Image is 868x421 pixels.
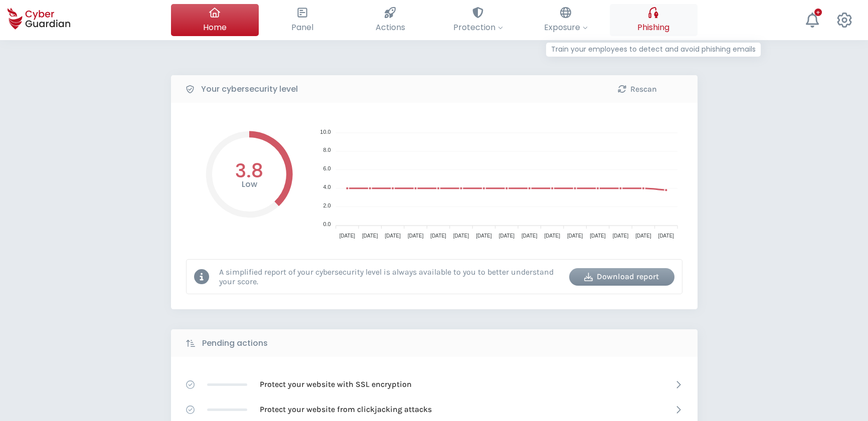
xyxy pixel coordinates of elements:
[434,4,522,36] button: Protection
[612,233,628,239] tspan: [DATE]
[171,4,259,36] button: Home
[658,233,674,239] tspan: [DATE]
[385,233,401,239] tspan: [DATE]
[323,147,330,153] tspan: 8.0
[323,165,330,171] tspan: 6.0
[453,21,503,34] span: Protection
[260,404,432,415] p: Protect your website from clickjacking attacks
[346,4,434,36] button: Actions
[637,21,669,34] span: Phishing
[577,271,667,283] div: Download report
[323,184,330,190] tspan: 4.0
[407,233,423,239] tspan: [DATE]
[320,129,330,135] tspan: 10.0
[522,4,610,36] button: Exposure
[376,21,405,34] span: Actions
[590,233,606,239] tspan: [DATE]
[430,233,446,239] tspan: [DATE]
[569,268,674,286] button: Download report
[498,233,514,239] tspan: [DATE]
[635,233,651,239] tspan: [DATE]
[362,233,378,239] tspan: [DATE]
[201,83,298,95] b: Your cybersecurity level
[544,21,588,34] span: Exposure
[567,233,583,239] tspan: [DATE]
[610,4,698,36] button: PhishingTrain your employees to detect and avoid phishing emails
[260,379,412,390] p: Protect your website with SSL encryption
[339,233,355,239] tspan: [DATE]
[202,337,268,349] b: Pending actions
[291,21,313,34] span: Panel
[219,267,562,286] p: A simplified report of your cybersecurity level is always available to you to better understand y...
[259,4,346,36] button: Panel
[544,233,560,239] tspan: [DATE]
[814,9,822,16] div: +
[453,233,469,239] tspan: [DATE]
[522,233,538,239] tspan: [DATE]
[592,83,682,95] div: Rescan
[323,202,330,208] tspan: 2.0
[585,80,690,98] button: Rescan
[323,221,330,227] tspan: 0.0
[203,21,227,34] span: Home
[476,233,492,239] tspan: [DATE]
[546,43,761,57] p: Train your employees to detect and avoid phishing emails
